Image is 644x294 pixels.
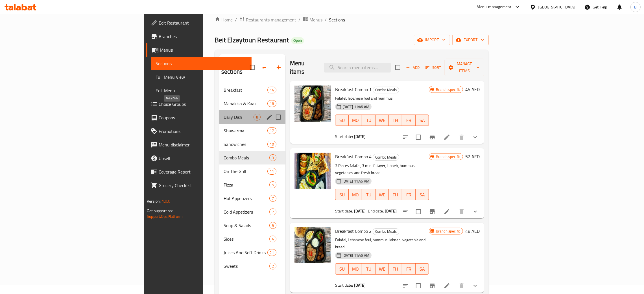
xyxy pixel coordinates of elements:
[364,265,373,273] span: TU
[455,205,468,218] button: delete
[335,85,372,94] span: Breakfast Combo 1
[402,115,415,126] button: FR
[291,37,304,44] div: Open
[219,232,285,246] div: Sides4
[335,189,349,200] button: SU
[399,205,412,218] button: sort-choices
[472,134,479,141] svg: Show Choices
[269,222,276,229] div: items
[354,133,366,140] b: [DATE]
[146,111,252,124] a: Coupons
[294,85,331,122] img: Breakfast Combo 1
[434,229,463,234] span: Branch specific
[270,155,276,161] span: 3
[268,101,276,106] span: 18
[373,154,399,161] span: Combo Meals
[444,208,450,215] a: Edit menu item
[294,227,331,263] img: Breakfast Combo 2
[324,63,391,73] input: search
[147,207,173,214] span: Get support on:
[268,128,276,133] span: 17
[465,153,480,161] h6: 52 AED
[224,87,267,93] span: Breakfast
[376,263,389,275] button: WE
[335,236,429,251] p: Falafel, Lebanese foul, hummus, labneh, vegetable and bread
[267,127,276,134] div: items
[146,124,252,138] a: Promotions
[338,265,346,273] span: SU
[224,195,269,202] span: Hot Appetizers
[335,152,372,161] span: Breakfast Combo 4
[399,279,412,293] button: sort-choices
[159,19,247,26] span: Edit Restaurant
[378,191,387,199] span: WE
[455,130,468,144] button: delete
[335,227,372,235] span: Breakfast Combo 2
[159,141,247,148] span: Menu disclaimer
[224,209,269,215] span: Cold Appetizers
[634,4,637,10] span: B
[444,282,450,289] a: Edit menu item
[159,114,247,121] span: Coupons
[422,63,445,72] span: Sort items
[389,263,402,275] button: TH
[224,263,269,269] div: Sweets
[219,205,285,219] div: Cold Appetizers7
[224,100,267,107] div: Manakish & Kaak
[373,87,399,93] span: Combo Meals
[146,43,252,57] a: Menus
[468,130,482,144] button: show more
[291,38,304,43] span: Open
[373,87,399,93] div: Combo Meals
[269,181,276,188] div: items
[425,279,439,293] button: Branch-specific-item
[445,59,484,76] button: Manage items
[219,83,285,97] div: Breakfast14
[294,153,331,189] img: Breakfast Combo 4
[414,35,450,45] button: import
[373,154,399,161] div: Combo Meals
[465,227,480,235] h6: 48 AED
[404,63,422,72] span: Add item
[404,63,422,72] button: Add
[444,134,450,141] a: Edit menu item
[146,165,252,179] a: Coverage Report
[335,95,429,102] p: Falafel, lebanese foul and hummus
[268,169,276,174] span: 11
[219,151,285,164] div: Combo Meals3
[340,253,372,258] span: [DATE] 11:46 AM
[416,115,429,126] button: SA
[303,16,322,23] a: Menus
[376,189,389,200] button: WE
[219,246,285,259] div: Juices And Soft Drinks21
[351,116,360,124] span: MO
[268,142,276,147] span: 10
[270,196,276,201] span: 7
[399,130,412,144] button: sort-choices
[354,282,366,289] b: [DATE]
[219,219,285,232] div: Soup & Salads9
[472,208,479,215] svg: Show Choices
[477,4,512,10] div: Menu-management
[391,116,400,124] span: TH
[385,207,397,215] b: [DATE]
[239,16,296,23] a: Restaurants management
[219,124,285,137] div: Shawarma17
[425,130,439,144] button: Branch-specific-item
[335,207,353,215] span: Start date:
[161,198,170,205] span: 1.0.0
[159,101,247,107] span: Choice Groups
[472,282,479,289] svg: Show Choices
[258,61,272,74] span: Sort sections
[151,70,252,84] a: Full Menu View
[404,265,413,273] span: FR
[298,16,300,23] li: /
[468,279,482,293] button: show more
[351,191,360,199] span: MO
[269,209,276,215] div: items
[147,213,183,220] a: Support.OpsPlatform
[146,97,252,111] a: Choice Groups
[224,114,254,120] span: Daily Dish
[219,164,285,178] div: On The Grill11
[270,223,276,228] span: 9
